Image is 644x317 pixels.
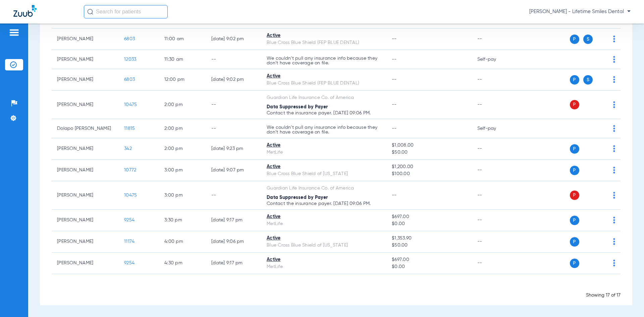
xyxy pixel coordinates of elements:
span: P [570,35,579,44]
div: Active [267,256,381,263]
img: Search Icon [87,9,93,15]
td: -- [472,138,517,160]
div: Blue Cross Blue Shield of [US_STATE] [267,170,381,177]
td: [DATE] 9:17 PM [206,253,261,274]
span: P [570,166,579,175]
img: group-dot-blue.svg [613,36,615,42]
td: [PERSON_NAME] [52,91,119,119]
span: S [583,75,593,85]
img: Zuub Logo [13,5,37,17]
input: Search for patients [84,5,168,18]
td: 2:00 PM [159,138,206,160]
span: 342 [124,146,132,151]
td: [PERSON_NAME] [52,231,119,253]
td: 11:00 AM [159,29,206,50]
span: 11174 [124,239,135,244]
td: 11:30 AM [159,50,206,69]
span: $50.00 [392,149,466,156]
td: [PERSON_NAME] [52,253,119,274]
td: [PERSON_NAME] [52,69,119,91]
span: Data Suppressed by Payer [267,105,328,109]
td: -- [472,231,517,253]
td: [DATE] 9:07 PM [206,160,261,181]
td: 3:00 PM [159,160,206,181]
td: Self-pay [472,119,517,138]
img: group-dot-blue.svg [613,217,615,223]
img: group-dot-blue.svg [613,260,615,266]
span: 6803 [124,37,135,41]
span: 10772 [124,168,136,172]
td: [DATE] 9:02 PM [206,69,261,91]
span: P [570,237,579,247]
td: 3:30 PM [159,210,206,231]
td: -- [472,160,517,181]
span: $0.00 [392,263,466,270]
td: 12:00 PM [159,69,206,91]
td: Dolapo [PERSON_NAME] [52,119,119,138]
td: 2:00 PM [159,119,206,138]
td: -- [472,253,517,274]
td: [PERSON_NAME] [52,138,119,160]
img: group-dot-blue.svg [613,56,615,63]
div: Blue Cross Blue Shield of [US_STATE] [267,242,381,249]
span: P [570,100,579,109]
span: P [570,259,579,268]
span: $1,353.90 [392,235,466,242]
td: -- [206,50,261,69]
td: 4:00 PM [159,231,206,253]
span: Showing 17 of 17 [586,293,621,298]
div: MetLife [267,149,381,156]
span: $1,200.00 [392,163,466,170]
span: -- [392,193,397,198]
img: group-dot-blue.svg [613,238,615,245]
img: group-dot-blue.svg [613,125,615,132]
img: group-dot-blue.svg [613,192,615,199]
span: 9254 [124,261,135,265]
span: $0.00 [392,220,466,227]
span: P [570,144,579,154]
p: We couldn’t pull any insurance info because they don’t have coverage on file. [267,56,381,65]
div: Active [267,142,381,149]
td: [PERSON_NAME] [52,210,119,231]
td: [DATE] 9:17 PM [206,210,261,231]
td: [DATE] 9:02 PM [206,29,261,50]
span: $697.00 [392,256,466,263]
img: hamburger-icon [9,29,19,37]
p: We couldn’t pull any insurance info because they don’t have coverage on file. [267,125,381,135]
td: -- [206,181,261,210]
td: -- [206,91,261,119]
img: group-dot-blue.svg [613,145,615,152]
div: Blue Cross Blue Shield (FEP BLUE DENTAL) [267,80,381,87]
td: [PERSON_NAME] [52,50,119,69]
p: Contact the insurance payer. [DATE] 09:06 PM. [267,111,381,115]
td: -- [472,181,517,210]
div: Active [267,213,381,220]
span: $50.00 [392,242,466,249]
td: -- [206,119,261,138]
div: Blue Cross Blue Shield (FEP BLUE DENTAL) [267,39,381,46]
span: 9254 [124,218,135,222]
img: group-dot-blue.svg [613,101,615,108]
span: Data Suppressed by Payer [267,195,328,200]
td: -- [472,69,517,91]
td: 3:00 PM [159,181,206,210]
span: 11815 [124,126,135,131]
td: -- [472,210,517,231]
td: Self-pay [472,50,517,69]
span: -- [392,102,397,107]
span: S [583,35,593,44]
div: Guardian Life Insurance Co. of America [267,185,381,192]
td: -- [472,91,517,119]
span: -- [392,57,397,62]
span: P [570,216,579,225]
td: [PERSON_NAME] [52,160,119,181]
div: Active [267,32,381,39]
span: 6803 [124,77,135,82]
p: Contact the insurance payer. [DATE] 09:06 PM. [267,201,381,206]
span: 10475 [124,102,137,107]
span: P [570,75,579,85]
td: [DATE] 9:06 PM [206,231,261,253]
span: $697.00 [392,213,466,220]
span: -- [392,37,397,41]
span: P [570,191,579,200]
